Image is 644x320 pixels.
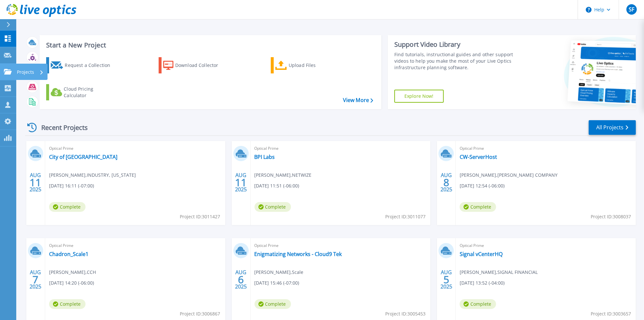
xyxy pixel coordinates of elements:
span: Complete [460,299,496,309]
span: Project ID: 3008037 [591,213,631,220]
span: [PERSON_NAME] , INDUSTRY, [US_STATE] [49,172,136,179]
span: Complete [255,202,291,212]
div: Support Video Library [394,40,521,49]
span: [DATE] 11:51 (-06:00) [255,182,299,189]
span: [DATE] 12:54 (-06:00) [460,182,505,189]
div: AUG 2025 [440,268,453,291]
span: [PERSON_NAME] , SIGNAL FINANCIAL [460,269,538,276]
span: Optical Prime [460,242,632,249]
span: [PERSON_NAME] , [PERSON_NAME] COMPANY [460,172,558,179]
span: 8 [443,180,449,185]
div: Upload Files [289,59,341,72]
span: 5 [443,277,449,282]
div: Find tutorials, instructional guides and other support videos to help you make the most of your L... [394,51,521,71]
span: 7 [33,277,38,282]
a: Upload Files [271,57,343,73]
span: Project ID: 3011077 [385,213,426,220]
span: Optical Prime [255,145,427,152]
div: Cloud Pricing Calculator [64,86,116,99]
span: Optical Prime [460,145,632,152]
a: City of [GEOGRAPHIC_DATA] [49,154,117,160]
a: View More [343,97,373,103]
h3: Start a New Project [46,42,373,49]
span: Project ID: 3006867 [180,310,220,317]
a: Request a Collection [46,57,119,73]
span: Optical Prime [49,145,221,152]
span: [DATE] 15:46 (-07:00) [255,279,299,287]
span: 11 [30,180,41,185]
span: [DATE] 14:20 (-06:00) [49,279,94,287]
span: Complete [460,202,496,212]
div: Recent Projects [25,120,97,135]
a: All Projects [589,120,636,135]
a: CW-ServerHost [460,154,497,160]
div: Download Collector [175,59,227,72]
a: Enigmatizing Networks - Cloud9 Tek [255,251,342,257]
span: 6 [238,277,244,282]
span: [DATE] 16:11 (-07:00) [49,182,94,189]
span: Optical Prime [255,242,427,249]
a: Signal vCenterHQ [460,251,503,257]
div: AUG 2025 [235,171,247,194]
span: [PERSON_NAME] , NETWIZE [255,172,312,179]
span: Project ID: 3011427 [180,213,220,220]
span: Complete [49,299,85,309]
p: Projects [17,64,34,81]
span: [PERSON_NAME] , CCH [49,269,96,276]
a: Chadron_Scale1 [49,251,88,257]
span: [PERSON_NAME] , Scale [255,269,304,276]
div: Request a Collection [65,59,117,72]
span: SF [629,7,634,12]
a: BPI Labs [255,154,275,160]
span: Complete [49,202,85,212]
span: Project ID: 3003657 [591,310,631,317]
a: Download Collector [159,57,231,73]
div: AUG 2025 [440,171,453,194]
a: Cloud Pricing Calculator [46,84,119,100]
div: AUG 2025 [29,268,42,291]
span: [DATE] 13:52 (-04:00) [460,279,505,287]
div: AUG 2025 [29,171,42,194]
div: AUG 2025 [235,268,247,291]
span: 11 [235,180,247,185]
span: Project ID: 3005453 [385,310,426,317]
span: Optical Prime [49,242,221,249]
span: Complete [255,299,291,309]
a: Explore Now! [394,90,444,103]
